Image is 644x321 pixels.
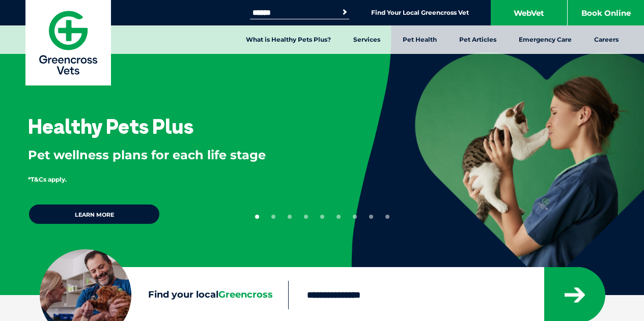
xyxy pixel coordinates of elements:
a: Careers [583,25,630,54]
button: 2 of 9 [271,215,275,219]
button: 4 of 9 [304,215,308,219]
h3: Healthy Pets Plus [28,116,193,136]
button: 7 of 9 [353,215,357,219]
button: 5 of 9 [320,215,324,219]
span: *T&Cs apply. [28,176,67,183]
a: Learn more [28,203,160,225]
button: Search [340,7,350,17]
button: 1 of 9 [255,215,259,219]
button: 3 of 9 [288,215,292,219]
a: Emergency Care [508,25,583,54]
button: 9 of 9 [385,215,389,219]
a: Pet Health [391,25,448,54]
a: What is Healthy Pets Plus? [235,25,342,54]
label: Find your local [40,287,288,303]
a: Services [342,25,391,54]
button: 6 of 9 [337,215,341,219]
a: Pet Articles [448,25,508,54]
span: Greencross [218,289,273,300]
a: Find Your Local Greencross Vet [371,9,469,17]
p: Pet wellness plans for each life stage [28,147,318,164]
button: 8 of 9 [369,215,373,219]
